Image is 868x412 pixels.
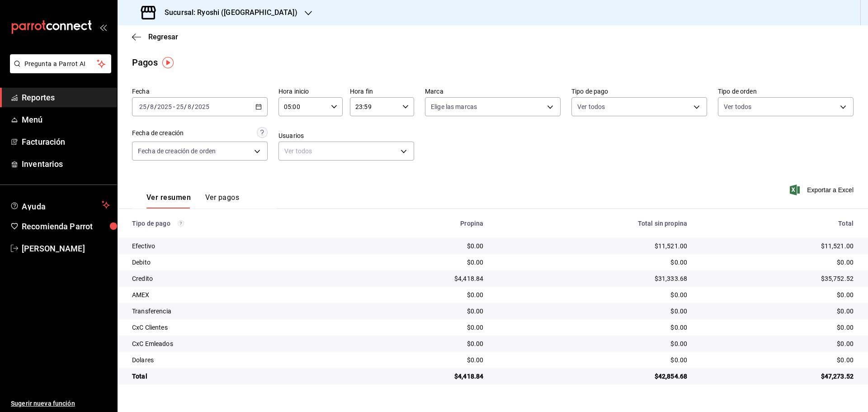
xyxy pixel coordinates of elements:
span: Ver todos [724,102,751,111]
button: Ver resumen [146,193,191,208]
div: Total [702,220,854,227]
label: Usuarios [278,133,414,139]
span: / [147,103,150,110]
input: -- [150,103,154,110]
span: Fecha de creación de orden [138,147,216,156]
label: Tipo de pago [571,88,707,95]
h3: Sucursal: Ryoshi ([GEOGRAPHIC_DATA]) [157,7,297,18]
label: Hora fin [350,88,414,95]
div: $0.00 [498,307,687,316]
span: / [154,103,157,110]
div: $42,854.68 [498,372,687,381]
span: Recomienda Parrot [22,220,110,232]
div: Ver todos [278,142,414,161]
label: Marca [425,88,561,95]
div: CxC Emleados [132,339,345,348]
div: Efectivo [132,242,345,251]
span: [PERSON_NAME] [22,242,110,255]
svg: Los pagos realizados con Pay y otras terminales son montos brutos. [178,220,184,227]
input: ---- [194,103,210,110]
span: / [192,103,194,110]
input: ---- [157,103,172,110]
div: $0.00 [702,339,854,348]
button: Exportar a Excel [792,185,854,195]
div: $0.00 [702,290,854,299]
div: $0.00 [702,323,854,332]
div: Tipo de pago [132,220,345,227]
button: open_drawer_menu [99,24,107,31]
span: / [184,103,187,110]
div: $4,418.84 [359,274,484,283]
span: Reportes [22,91,110,104]
span: Pregunta a Parrot AI [24,59,97,69]
span: Regresar [148,33,178,41]
input: -- [139,103,147,110]
div: CxC Clientes [132,323,345,332]
input: -- [187,103,192,110]
div: $0.00 [359,258,484,267]
button: Pregunta a Parrot AI [10,54,111,73]
span: Elige las marcas [431,102,477,111]
div: Pagos [132,56,158,69]
div: $0.00 [359,355,484,365]
div: $0.00 [702,307,854,316]
label: Hora inicio [278,88,343,95]
div: $0.00 [498,258,687,267]
div: Dolares [132,355,345,365]
div: $0.00 [498,290,687,299]
div: $0.00 [702,258,854,267]
div: Propina [359,220,484,227]
div: navigation tabs [146,193,239,208]
div: $0.00 [359,290,484,299]
div: $11,521.00 [702,242,854,251]
button: Regresar [132,33,178,41]
div: $0.00 [498,355,687,365]
div: $0.00 [498,323,687,332]
span: Facturación [22,136,110,148]
div: AMEX [132,290,345,299]
a: Pregunta a Parrot AI [6,66,111,75]
div: Credito [132,274,345,283]
div: $0.00 [359,323,484,332]
div: Total sin propina [498,220,687,227]
img: Tooltip marker [162,57,174,68]
div: $35,752.52 [702,274,854,283]
div: $0.00 [702,355,854,365]
div: $4,418.84 [359,372,484,381]
button: Ver pagos [205,193,239,208]
span: Menú [22,114,110,126]
div: $0.00 [359,339,484,348]
label: Tipo de orden [718,88,854,95]
div: $11,521.00 [498,242,687,251]
div: Total [132,372,345,381]
span: Ver todos [577,102,605,111]
div: $47,273.52 [702,372,854,381]
div: $31,333.68 [498,274,687,283]
div: Transferencia [132,307,345,316]
div: $0.00 [359,242,484,251]
div: Debito [132,258,345,267]
div: $0.00 [498,339,687,348]
div: Fecha de creación [132,128,184,138]
span: Ayuda [22,199,98,210]
div: $0.00 [359,307,484,316]
span: Sugerir nueva función [11,399,110,408]
input: -- [176,103,184,110]
span: - [173,103,175,110]
label: Fecha [132,88,268,95]
span: Inventarios [22,158,110,170]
